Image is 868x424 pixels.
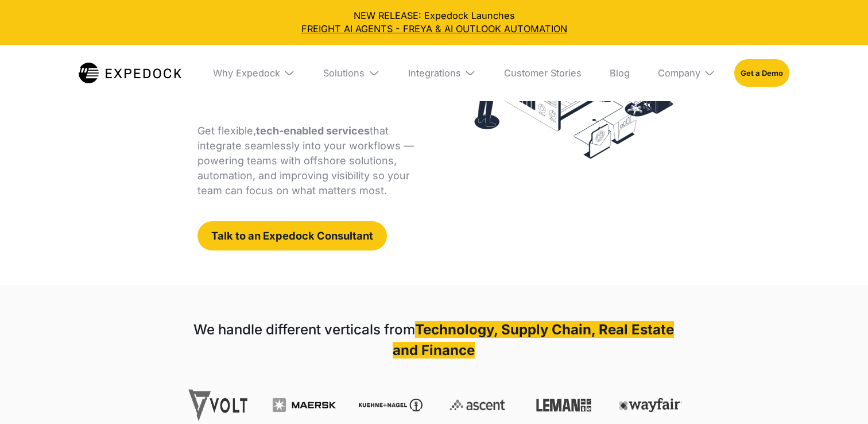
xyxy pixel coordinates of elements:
[734,59,790,86] a: Get a Demo
[495,45,591,101] a: Customer Stories
[9,22,858,36] a: FREIGHT AI AGENTS - FREYA & AI OUTLOOK AUTOMATION
[256,125,370,137] strong: tech-enabled services
[408,67,461,79] div: Integrations
[213,67,280,79] div: Why Expedock
[197,221,387,250] a: Talk to an Expedock Consultant
[393,321,674,359] strong: Technology, Supply Chain, Real Estate and Finance
[600,45,639,101] a: Blog
[323,67,365,79] div: Solutions
[658,67,700,79] div: Company
[9,9,858,36] div: NEW RELEASE: Expedock Launches
[197,124,423,198] p: Get flexible, that integrate seamlessly into your workflows — powering teams with offshore soluti...
[193,321,415,338] strong: We handle different verticals from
